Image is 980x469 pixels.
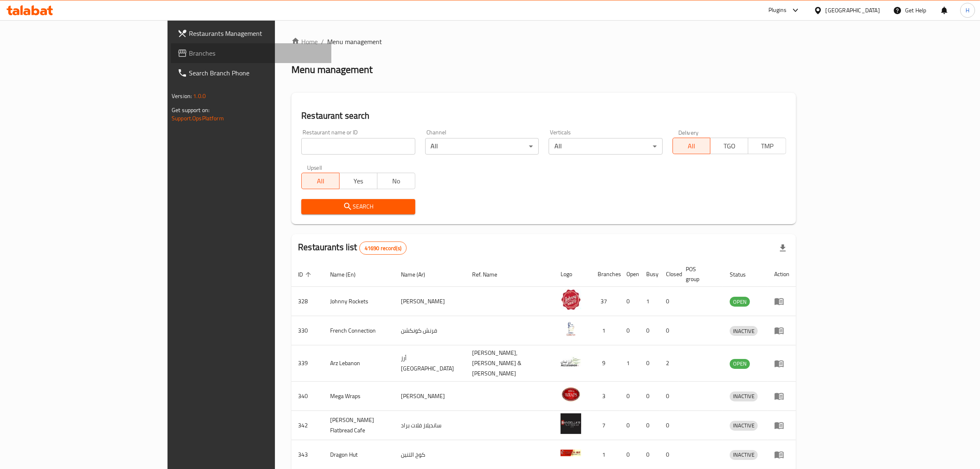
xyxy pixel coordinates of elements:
[298,241,407,255] h2: Restaurants list
[466,345,554,382] td: [PERSON_NAME],[PERSON_NAME] & [PERSON_NAME]
[826,6,880,15] div: [GEOGRAPHIC_DATA]
[189,48,325,58] span: Branches
[298,270,314,279] span: ID
[377,173,415,189] button: No
[714,140,745,152] span: TGO
[659,382,679,411] td: 0
[193,91,206,101] span: 1.0.0
[394,316,466,345] td: فرنش كونكشن
[768,5,787,15] div: Plugins
[561,289,581,310] img: Johnny Rockets
[640,345,659,382] td: 0
[307,164,322,170] label: Upsell
[768,262,796,287] th: Action
[730,392,758,401] span: INACTIVE
[659,345,679,382] td: 2
[189,68,325,78] span: Search Branch Phone
[324,382,394,411] td: Mega Wraps
[291,37,796,47] nav: breadcrumb
[640,411,659,440] td: 0
[620,411,640,440] td: 0
[659,316,679,345] td: 0
[620,262,640,287] th: Open
[591,345,620,382] td: 9
[171,23,331,43] a: Restaurants Management
[301,138,415,155] input: Search for restaurant name or ID..
[659,287,679,316] td: 0
[308,202,408,212] span: Search
[324,345,394,382] td: Arz Lebanon
[330,270,366,279] span: Name (En)
[394,345,466,382] td: أرز [GEOGRAPHIC_DATA]
[620,345,640,382] td: 1
[359,242,407,255] div: Total records count
[730,297,750,307] div: OPEN
[730,297,750,307] span: OPEN
[659,411,679,440] td: 0
[343,175,374,187] span: Yes
[620,316,640,345] td: 0
[591,411,620,440] td: 7
[305,175,336,187] span: All
[301,199,415,214] button: Search
[339,173,377,189] button: Yes
[394,382,466,411] td: [PERSON_NAME]
[620,382,640,411] td: 0
[171,63,331,83] a: Search Branch Phone
[676,140,708,152] span: All
[730,359,750,368] span: OPEN
[327,37,382,47] span: Menu management
[394,411,466,440] td: سانديلاز فلات براد
[591,287,620,316] td: 37
[394,287,466,316] td: [PERSON_NAME]
[730,450,758,460] div: INACTIVE
[640,287,659,316] td: 1
[324,287,394,316] td: Johnny Rockets
[561,413,581,434] img: Sandella's Flatbread Cafe
[710,138,748,154] button: TGO
[561,319,581,339] img: French Connection
[591,382,620,411] td: 3
[774,326,789,335] div: Menu
[730,270,757,279] span: Status
[561,384,581,405] img: Mega Wraps
[774,359,789,368] div: Menu
[640,382,659,411] td: 0
[640,316,659,345] td: 0
[324,316,394,345] td: French Connection
[172,113,224,124] a: Support.OpsPlatform
[686,264,713,284] span: POS group
[966,6,969,15] span: H
[752,140,783,152] span: TMP
[591,316,620,345] td: 1
[189,28,325,38] span: Restaurants Management
[291,63,372,76] h2: Menu management
[360,244,406,252] span: 41690 record(s)
[381,175,412,187] span: No
[549,138,662,155] div: All
[730,326,758,336] span: INACTIVE
[473,270,508,279] span: Ref. Name
[774,391,789,401] div: Menu
[591,262,620,287] th: Branches
[673,138,711,154] button: All
[172,105,210,115] span: Get support on:
[659,262,679,287] th: Closed
[774,296,789,306] div: Menu
[620,287,640,316] td: 0
[678,129,699,135] label: Delivery
[748,138,786,154] button: TMP
[730,421,758,430] span: INACTIVE
[773,238,793,258] div: Export file
[301,110,786,122] h2: Restaurant search
[774,450,789,460] div: Menu
[554,262,591,287] th: Logo
[640,262,659,287] th: Busy
[561,352,581,372] img: Arz Lebanon
[561,443,581,463] img: Dragon Hut
[401,270,436,279] span: Name (Ar)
